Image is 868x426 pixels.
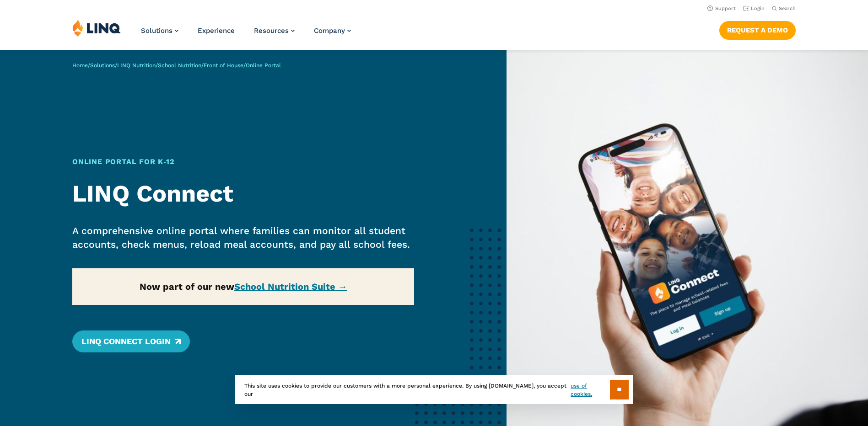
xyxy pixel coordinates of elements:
[314,27,351,35] a: Company
[254,27,295,35] a: Resources
[72,62,88,69] a: Home
[234,281,347,292] a: School Nutrition Suite →
[140,281,347,292] strong: Now part of our new
[72,180,233,208] strong: LINQ Connect
[141,27,178,35] a: Solutions
[72,156,414,167] h1: Online Portal for K‑12
[72,330,190,352] a: LINQ Connect Login
[198,27,235,35] a: Experience
[72,62,281,69] span: / / / / /
[72,224,414,251] p: A comprehensive online portal where families can monitor all student accounts, check menus, reloa...
[314,27,345,35] span: Company
[141,27,173,35] span: Solutions
[772,5,796,12] button: Open Search Bar
[571,382,609,398] a: use of cookies.
[141,19,351,49] nav: Primary Navigation
[117,62,156,69] a: LINQ Nutrition
[204,62,243,69] a: Front of House
[719,19,796,39] nav: Button Navigation
[254,27,289,35] span: Resources
[90,62,115,69] a: Solutions
[246,62,281,69] span: Online Portal
[779,5,796,11] span: Search
[707,5,736,11] a: Support
[72,19,121,37] img: LINQ | K‑12 Software
[719,21,796,39] a: Request a Demo
[743,5,765,11] a: Login
[235,375,633,404] div: This site uses cookies to provide our customers with a more personal experience. By using [DOMAIN...
[158,62,201,69] a: School Nutrition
